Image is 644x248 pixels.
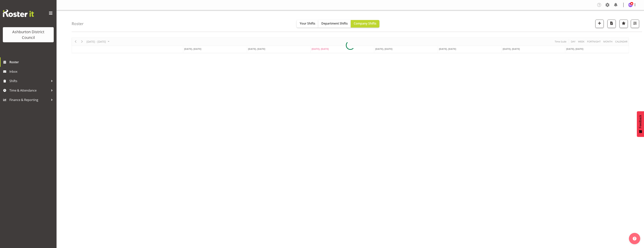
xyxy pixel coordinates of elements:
[321,21,348,25] span: Department Shifts
[297,20,318,28] button: Your Shifts
[351,20,379,28] button: Company Shifts
[619,20,628,28] button: Highlight an important date within the roster.
[3,9,34,17] img: Rosterit website logo
[72,22,84,26] h4: Roster
[628,3,633,7] img: hayley-dickson3805.jpg
[7,29,50,40] div: Ashburton District Council
[595,20,604,28] button: Add a new shift
[318,20,351,28] button: Department Shifts
[354,21,376,25] span: Company Shifts
[9,59,55,65] span: Roster
[607,20,616,28] button: Download a PDF of the roster according to the set date range.
[9,69,55,74] span: Inbox
[300,21,315,25] span: Your Shifts
[637,111,644,137] button: Feedback - Show survey
[631,20,639,28] button: Filter Shifts
[639,115,642,128] span: Feedback
[633,237,636,240] img: help-xxl-2.png
[9,78,49,84] span: Shifts
[9,88,49,93] span: Time & Attendance
[9,97,49,103] span: Finance & Reporting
